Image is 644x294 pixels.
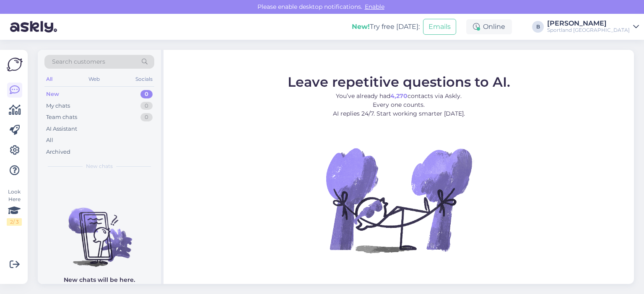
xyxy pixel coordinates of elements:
[46,90,59,98] div: New
[547,20,630,27] div: [PERSON_NAME]
[38,193,161,268] img: No chats
[547,20,639,34] a: [PERSON_NAME]Sportland [GEOGRAPHIC_DATA]
[64,276,135,284] p: New chats will be here.
[52,57,105,66] span: Search customers
[87,74,101,85] div: Web
[44,74,54,85] div: All
[86,162,113,170] span: New chats
[140,102,153,110] div: 0
[7,188,22,226] div: Look Here
[390,92,408,99] b: 4,270
[532,21,544,33] div: B
[140,113,153,121] div: 0
[323,124,474,275] img: No Chat active
[46,148,70,156] div: Archived
[7,218,22,226] div: 2 / 3
[7,57,23,72] img: Askly Logo
[547,27,630,34] div: Sportland [GEOGRAPHIC_DATA]
[140,90,153,98] div: 0
[288,73,510,90] span: Leave repetitive questions to AI.
[352,23,370,31] b: New!
[46,125,77,133] div: AI Assistant
[46,102,70,110] div: My chats
[46,113,77,121] div: Team chats
[46,136,53,144] div: All
[362,3,387,10] span: Enable
[466,19,512,34] div: Online
[423,19,456,35] button: Emails
[134,74,154,85] div: Socials
[352,22,420,32] div: Try free [DATE]:
[288,91,510,118] p: You’ve already had contacts via Askly. Every one counts. AI replies 24/7. Start working smarter [...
